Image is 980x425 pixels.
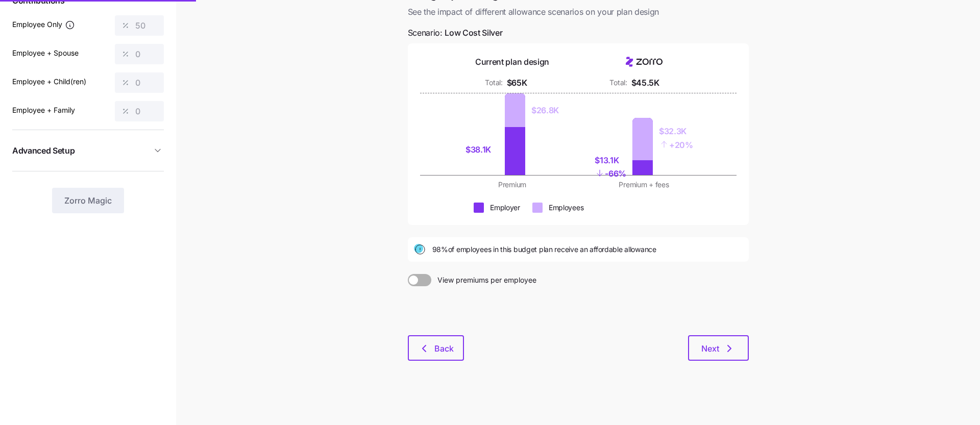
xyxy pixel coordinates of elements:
[445,27,502,39] span: Low Cost Silver
[12,76,86,87] label: Employee + Child(ren)
[12,144,75,157] span: Advanced Setup
[595,154,626,167] div: $13.1K
[701,342,719,355] span: Next
[631,77,659,89] div: $45.5K
[434,342,454,355] span: Back
[12,138,164,163] button: Advanced Setup
[475,56,549,68] div: Current plan design
[431,274,536,286] span: View premiums per employee
[453,180,572,190] div: Premium
[595,166,626,180] div: - 66%
[549,203,583,213] div: Employees
[408,27,503,39] span: Scenario:
[531,104,559,117] div: $26.8K
[408,335,464,361] button: Back
[609,78,627,88] div: Total:
[490,203,520,213] div: Employer
[507,77,527,89] div: $65K
[659,125,693,138] div: $32.3K
[52,188,124,213] button: Zorro Magic
[688,335,749,361] button: Next
[659,138,693,152] div: + 20%
[408,6,749,18] span: See the impact of different allowance scenarios on your plan design
[12,47,79,59] label: Employee + Spouse
[64,194,112,207] span: Zorro Magic
[584,180,704,190] div: Premium + fees
[432,244,656,255] span: 98% of employees in this budget plan receive an affordable allowance
[485,78,502,88] div: Total:
[465,143,499,156] div: $38.1K
[12,105,75,116] label: Employee + Family
[12,19,75,30] label: Employee Only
